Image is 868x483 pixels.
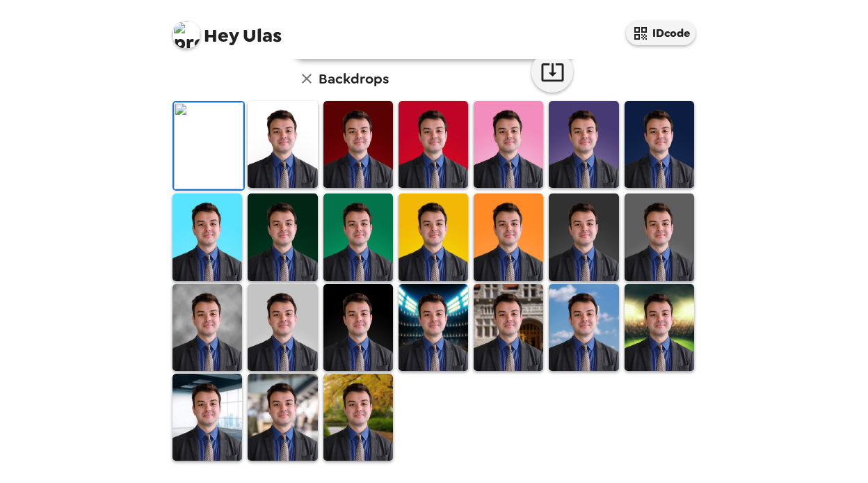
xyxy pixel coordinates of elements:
[626,21,696,45] button: IDcode
[172,21,200,49] img: profile pic
[174,102,243,189] img: Original
[319,68,389,90] h6: Backdrops
[172,14,282,45] span: Ulas
[204,23,239,48] span: Hey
